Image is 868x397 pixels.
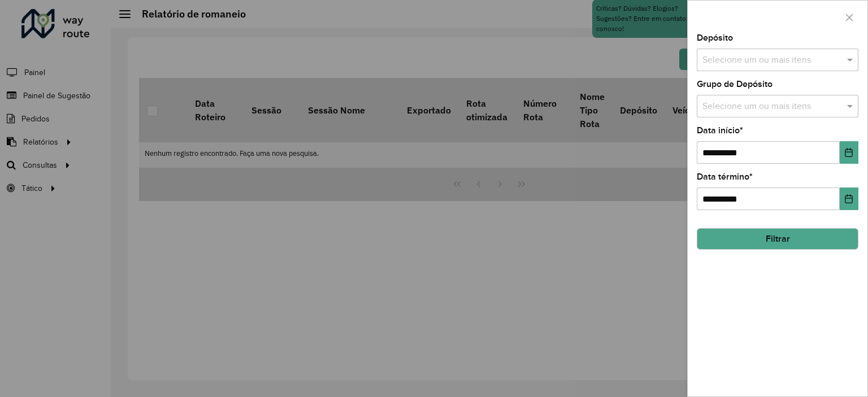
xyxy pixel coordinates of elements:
button: Choose Date [840,141,858,164]
label: Depósito [697,31,733,45]
label: Data término [697,170,753,184]
button: Filtrar [697,228,858,250]
label: Grupo de Depósito [697,77,772,91]
button: Choose Date [840,187,858,210]
label: Data início [697,124,743,137]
